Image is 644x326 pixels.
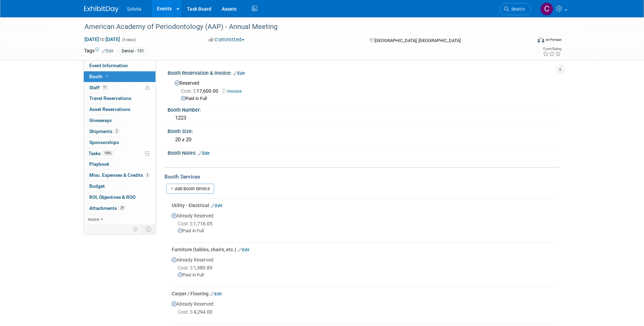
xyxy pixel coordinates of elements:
[509,7,525,12] span: Search
[145,173,150,178] span: 3
[172,202,555,209] div: Utility - Electrical
[178,309,215,315] span: 4,294.00
[491,36,562,46] div: Event Format
[89,183,105,189] span: Budget
[168,148,560,157] div: Booth Notes:
[84,71,155,82] a: Booth
[172,209,555,240] div: Already Reserved
[89,129,119,134] span: Shipments
[500,3,531,15] a: Search
[206,36,247,43] button: Committed
[84,203,155,214] a: Attachments29
[127,6,141,12] span: Solvita
[172,290,555,297] div: Carpet / Flooring
[89,74,110,79] span: Booth
[178,221,215,226] span: 1,716.05
[168,126,560,135] div: Booth Size:
[84,170,155,181] a: Misc. Expenses & Credits3
[178,221,193,226] span: Cost: $
[374,38,461,43] span: [GEOGRAPHIC_DATA], [GEOGRAPHIC_DATA]
[119,205,125,211] span: 29
[84,192,155,203] a: ROI, Objectives & ROO
[233,71,245,76] a: Edit
[198,151,210,156] a: Edit
[172,253,555,284] div: Already Reserved
[84,93,155,104] a: Travel Reservations
[99,37,105,42] span: to
[88,216,99,222] span: more
[82,21,521,33] div: American Academy of Periodontology (AAP) - Annual Meeting
[84,159,155,170] a: Playbook
[84,6,119,13] img: ExhibitDay
[543,47,561,51] div: Event Rating
[173,78,555,102] div: Reserved
[89,118,112,123] span: Giveaways
[172,246,555,253] div: Furniture (tables, chairs, etc.)
[89,172,150,178] span: Misc. Expenses & Credits
[168,68,560,77] div: Booth Reservation & Invoice:
[102,49,113,53] a: Edit
[211,203,222,208] a: Edit
[101,85,108,90] span: 11
[89,106,130,112] span: Asset Reservations
[178,265,193,271] span: Cost: $
[181,88,197,94] span: Cost: $
[178,265,215,271] span: 1,980.89
[142,225,156,234] td: Toggle Event Tabs
[545,37,562,42] div: In-Person
[84,137,155,148] a: Sponsorships
[178,228,555,234] div: Paid in Full
[84,60,155,71] a: Event Information
[164,173,560,181] div: Booth Services
[178,309,193,315] span: Cost: $
[89,95,131,101] span: Travel Reservations
[166,184,214,194] a: Add Booth Service
[84,115,155,126] a: Giveaways
[84,126,155,137] a: Shipments2
[120,48,146,55] div: Dental - 151
[121,38,136,42] span: (4 days)
[89,85,108,90] span: Staff
[89,194,135,200] span: ROI, Objectives & ROO
[89,205,125,211] span: Attachments
[84,82,155,93] a: Staff11
[105,74,109,78] i: Booth reservation complete
[178,272,555,278] div: Paid in Full
[537,37,544,42] img: Format-Inperson.png
[181,95,555,102] div: Paid in Full
[84,181,155,192] a: Budget
[102,151,113,156] span: 100%
[114,129,119,134] span: 2
[238,247,249,252] a: Edit
[84,36,120,42] span: [DATE] [DATE]
[540,2,553,16] img: Cindy Miller
[89,140,119,145] span: Sponsorships
[89,151,113,156] span: Tasks
[84,214,155,225] a: more
[222,89,245,94] a: Invoice
[210,292,222,296] a: Edit
[168,105,560,113] div: Booth Number:
[130,225,142,234] td: Personalize Event Tab Strip
[172,297,555,322] div: Already Reserved
[84,47,113,55] td: Tags
[84,148,155,159] a: Tasks100%
[145,85,150,91] span: Potential Scheduling Conflict -- at least one attendee is tagged in another overlapping event.
[89,63,128,68] span: Event Information
[84,104,155,115] a: Asset Reservations
[173,134,555,145] div: 20 x 20
[89,161,109,167] span: Playbook
[181,88,221,94] span: 17,600.00
[173,113,555,123] div: 1223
